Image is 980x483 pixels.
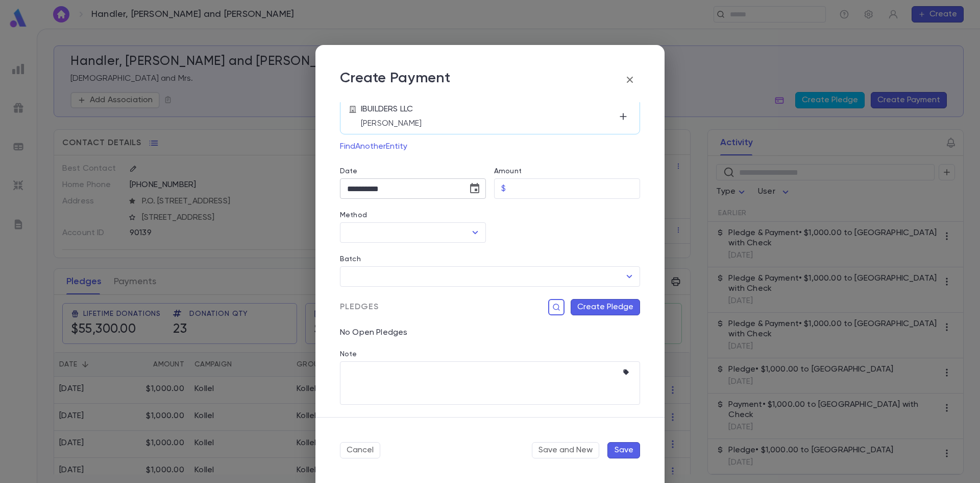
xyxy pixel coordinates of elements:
[340,302,379,312] span: Pledges
[361,104,615,129] div: IBUILDERS LLC
[340,167,486,175] label: Date
[340,139,407,155] button: FindAnotherEntity
[464,178,485,199] button: Choose date, selected date is Aug 19, 2025
[361,119,615,129] p: [PERSON_NAME]
[494,167,522,175] label: Amount
[340,211,367,219] label: Method
[332,315,640,338] div: No Open Pledges
[340,70,450,90] p: Create Payment
[622,269,636,284] button: Open
[468,225,482,240] button: Open
[340,350,357,358] label: Note
[571,299,640,315] button: Create Pledge
[340,442,380,458] button: Cancel
[340,255,361,263] label: Batch
[532,442,599,458] button: Save and New
[607,442,640,458] button: Save
[501,183,506,194] p: $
